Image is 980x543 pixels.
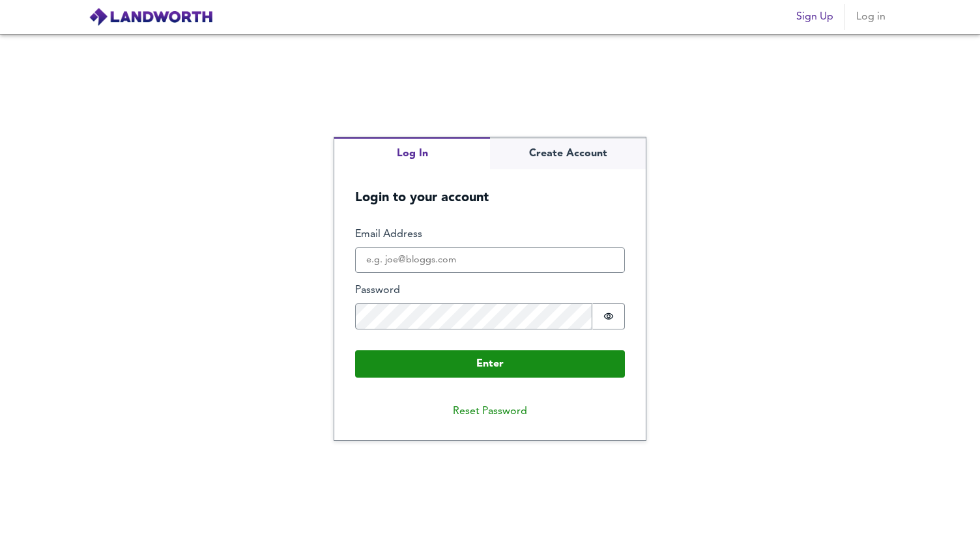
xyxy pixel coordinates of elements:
[334,137,490,169] button: Log In
[442,398,538,425] button: Reset Password
[355,227,625,242] label: Email Address
[855,8,886,26] span: Log in
[592,303,625,329] button: Show password
[89,7,213,27] img: logo
[355,350,625,378] button: Enter
[334,169,646,206] h5: Login to your account
[791,4,839,30] button: Sign Up
[355,247,625,273] input: e.g. joe@bloggs.com
[850,4,891,30] button: Log in
[796,8,833,26] span: Sign Up
[355,283,625,298] label: Password
[490,137,646,169] button: Create Account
